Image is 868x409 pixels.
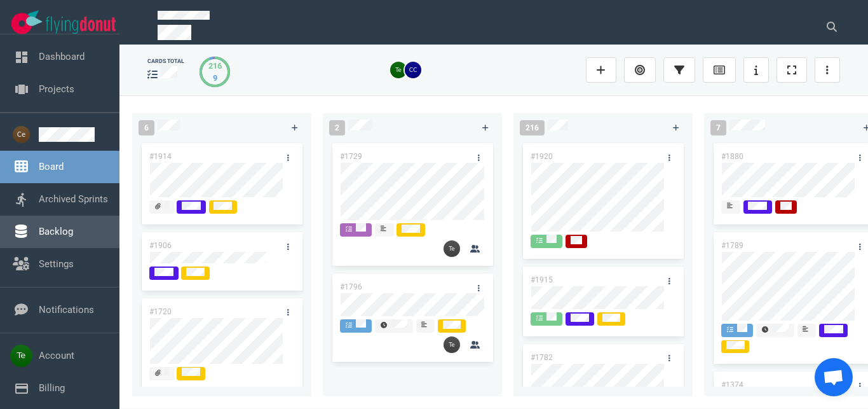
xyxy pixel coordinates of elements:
a: Account [39,350,74,361]
a: #1906 [149,241,172,250]
a: #1880 [721,152,743,161]
a: Board [39,161,64,172]
img: Flying Donut text logo [46,17,116,34]
img: 26 [405,62,421,78]
span: 7 [710,120,726,135]
img: 26 [444,336,460,353]
a: Notifications [39,304,94,315]
a: #1720 [149,307,172,316]
a: Billing [39,382,65,394]
a: Archived Sprints [39,193,108,205]
div: 216 [208,60,222,72]
div: cards total [147,57,184,66]
a: #1789 [721,241,743,250]
div: Chat abierto [815,358,853,396]
a: Projects [39,83,74,95]
a: #1796 [340,282,362,291]
a: #1915 [531,275,553,284]
a: #1729 [340,152,362,161]
a: #1914 [149,152,172,161]
span: 2 [329,120,345,135]
a: Backlog [39,226,73,237]
a: #1782 [531,353,553,362]
a: Dashboard [39,51,85,62]
span: 216 [520,120,545,135]
img: 26 [390,62,407,78]
a: #1374 [721,380,743,389]
a: Settings [39,258,74,270]
img: 26 [444,240,460,257]
span: 6 [139,120,154,135]
div: 9 [208,72,222,84]
a: #1920 [531,152,553,161]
